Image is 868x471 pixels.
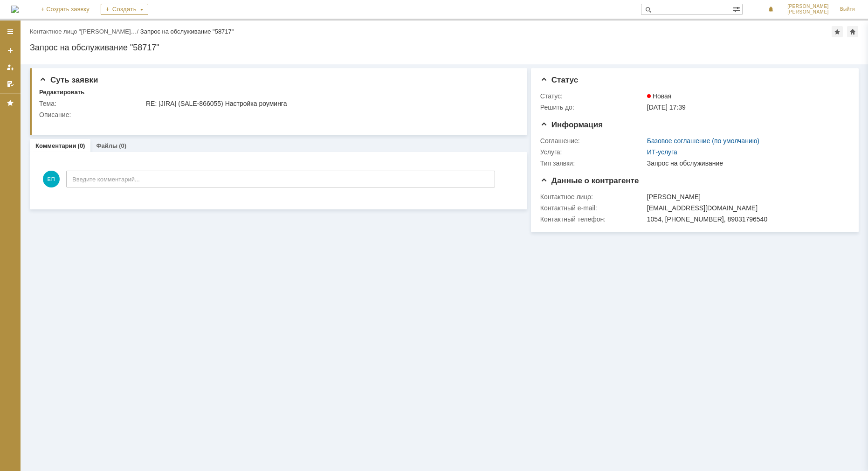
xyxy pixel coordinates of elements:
[540,104,645,111] div: Решить до:
[540,76,578,84] span: Статус
[787,4,829,9] span: [PERSON_NAME]
[39,100,144,107] div: Тема:
[11,6,19,13] img: logo
[787,9,829,15] span: [PERSON_NAME]
[647,92,672,100] span: Новая
[647,215,845,223] div: 1054, [PHONE_NUMBER], 89031796540
[39,76,98,84] span: Суть заявки
[30,28,137,35] a: Контактное лицо "[PERSON_NAME]…
[647,137,759,145] a: Базовое соглашение (по умолчанию)
[30,43,859,52] div: Запрос на обслуживание "58717"
[832,26,843,37] div: Добавить в избранное
[119,142,126,149] div: (0)
[140,28,234,35] div: Запрос на обслуживание "58717"
[647,204,845,212] div: [EMAIL_ADDRESS][DOMAIN_NAME]
[733,4,742,13] span: Расширенный поиск
[30,28,140,35] div: /
[540,120,603,129] span: Информация
[540,92,645,100] div: Статус:
[647,159,845,167] div: Запрос на обслуживание
[3,60,18,75] a: Мои заявки
[11,6,19,13] a: Перейти на домашнюю страницу
[540,137,645,145] div: Соглашение:
[43,171,60,187] span: ЕП
[647,193,845,201] div: [PERSON_NAME]
[146,100,513,107] div: RE: [JIRA] (SALE-866055) Настройка роуминга
[78,142,85,149] div: (0)
[39,89,84,96] div: Редактировать
[3,76,18,91] a: Мои согласования
[101,4,148,15] div: Создать
[540,193,645,201] div: Контактное лицо:
[540,159,645,167] div: Тип заявки:
[96,142,117,149] a: Файлы
[35,142,76,149] a: Комментарии
[847,26,858,37] div: Сделать домашней страницей
[3,43,18,58] a: Создать заявку
[540,148,645,156] div: Услуга:
[647,148,677,156] a: ИТ-услуга
[39,111,515,118] div: Описание:
[540,204,645,212] div: Контактный e-mail:
[540,215,645,223] div: Контактный телефон:
[540,176,639,185] span: Данные о контрагенте
[647,104,686,111] span: [DATE] 17:39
